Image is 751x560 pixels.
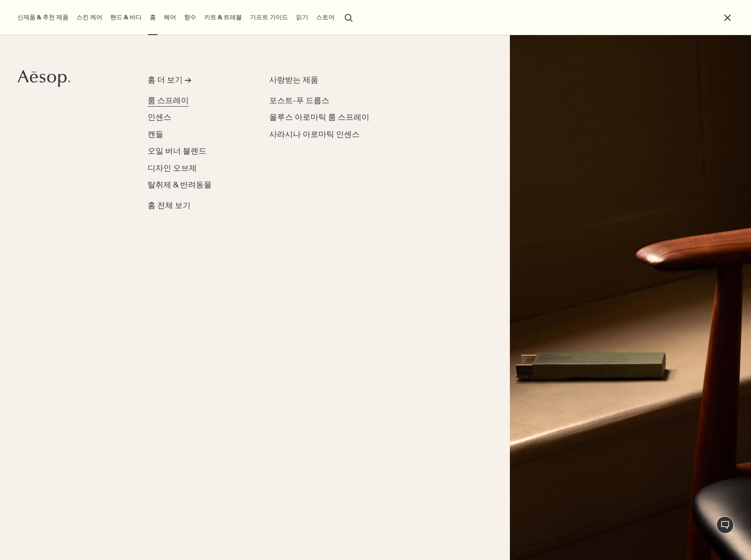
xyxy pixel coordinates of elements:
[148,95,189,107] a: 룸 스프레이
[148,75,183,86] div: 홈 더 보기
[202,11,244,23] a: 키트 & 트래블
[162,11,178,23] a: 헤어
[269,129,360,140] span: 사라시나 아로마틱 인센스
[269,112,369,124] a: 올루스 아로마틱 룸 스프레이
[716,516,734,534] button: 1:1 채팅 상담
[148,179,212,191] a: 탈취제 & 반려동물
[75,11,104,23] a: 스킨 케어
[341,9,357,25] button: 검색창 열기
[18,70,70,87] svg: Aesop
[148,129,163,141] a: 캔들
[269,112,369,122] span: 올루스 아로마틱 룸 스프레이
[148,11,158,23] a: 홈
[248,11,290,23] a: 기프트 가이드
[148,75,246,90] a: 홈 더 보기
[148,197,191,212] a: 홈 전체 보기
[148,180,212,190] span: 탈취제 & 반려동물
[15,11,70,23] button: 신제품 & 추천 제품
[510,35,751,560] img: Warmly lit room containing lamp and mid-century furniture.
[148,112,171,124] a: 인센스
[148,129,163,140] span: 캔들
[15,68,72,92] a: Aesop
[269,75,390,86] div: 사랑받는 제품
[269,95,329,107] a: 포스트-푸 드롭스
[148,146,206,156] span: 오일 버너 블렌드
[314,11,336,23] button: 스토어
[148,112,171,122] span: 인센스
[148,163,197,173] span: 디자인 오브제
[148,146,206,158] a: 오일 버너 블렌드
[722,13,733,23] button: 메뉴 닫기
[182,11,198,23] a: 향수
[148,163,197,175] a: 디자인 오브제
[294,11,310,23] a: 읽기
[108,11,144,23] a: 핸드 & 바디
[269,96,329,106] span: 포스트-푸 드롭스
[148,96,189,106] span: 룸 스프레이
[269,129,360,141] a: 사라시나 아로마틱 인센스
[148,200,191,212] span: 홈 전체 보기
